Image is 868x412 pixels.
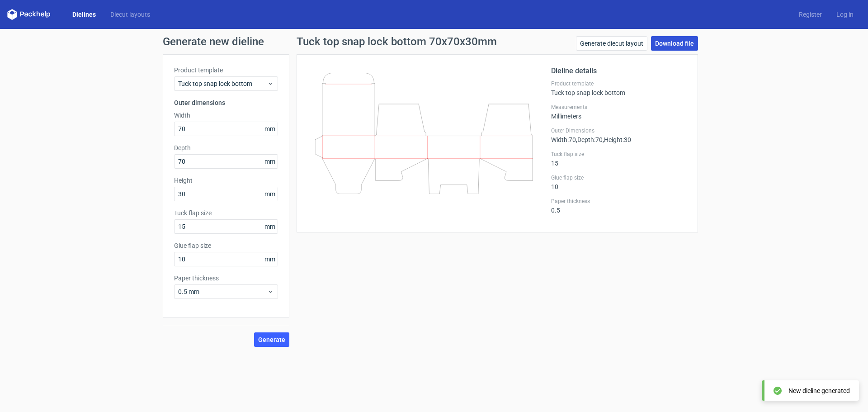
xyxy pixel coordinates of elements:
label: Glue flap size [174,241,278,250]
label: Glue flap size [551,174,687,181]
div: New dieline generated [788,386,850,395]
label: Measurements [551,104,687,111]
button: Generate [254,332,289,347]
div: Tuck top snap lock bottom [551,80,687,96]
label: Tuck flap size [174,208,278,218]
span: mm [262,252,278,266]
label: Width [174,111,278,120]
label: Product template [174,66,278,75]
a: Diecut layouts [103,10,157,19]
a: Register [792,10,829,19]
h2: Dieline details [551,66,687,76]
div: 0.5 [551,198,687,214]
span: Tuck top snap lock bottom [178,79,267,88]
a: Generate diecut layout [576,36,647,51]
label: Outer Dimensions [551,127,687,134]
label: Paper thickness [174,274,278,283]
label: Paper thickness [551,198,687,205]
a: Dielines [65,10,103,19]
label: Tuck flap size [551,151,687,158]
span: 0.5 mm [178,287,267,296]
span: mm [262,220,278,233]
h3: Outer dimensions [174,98,278,107]
a: Log in [829,10,861,19]
div: 10 [551,174,687,190]
div: Millimeters [551,104,687,120]
a: Download file [651,36,698,51]
span: , Height : 30 [603,136,631,143]
span: , Depth : 70 [576,136,603,143]
label: Depth [174,143,278,152]
span: mm [262,155,278,168]
span: Generate [258,336,285,343]
h1: Generate new dieline [163,36,705,47]
span: mm [262,187,278,201]
span: Width : 70 [551,136,576,143]
h1: Tuck top snap lock bottom 70x70x30mm [297,36,497,47]
label: Height [174,176,278,185]
div: 15 [551,151,687,167]
span: mm [262,122,278,136]
label: Product template [551,80,687,87]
